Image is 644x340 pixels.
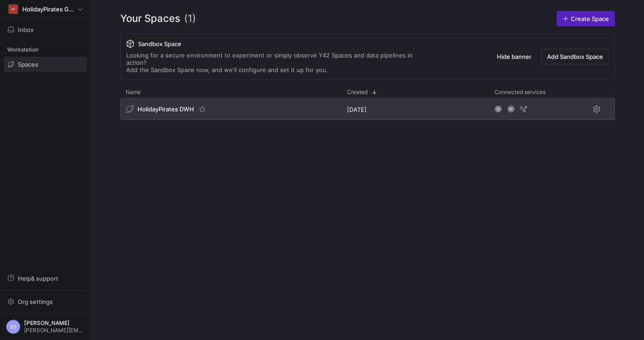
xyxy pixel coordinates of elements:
[126,52,431,73] div: Looking for a secure environment to experiment or simply observe Y42 Spaces and data pipelines in...
[184,11,196,26] span: (1)
[557,11,615,26] a: Create Space
[495,89,546,95] span: Connected services
[6,319,20,334] div: BS
[18,26,34,33] span: Inbox
[22,5,77,13] span: HolidayPirates GmBH
[24,327,85,334] span: [PERSON_NAME][EMAIL_ADDRESS][DOMAIN_NAME]
[138,40,181,47] span: Sandbox Space
[18,298,53,305] span: Org settings
[347,89,368,95] span: Created
[547,53,603,60] span: Add Sandbox Space
[491,49,537,64] button: Hide banner
[4,57,87,72] a: Spaces
[497,53,532,60] span: Hide banner
[138,105,194,113] span: HolidayPirates DWH
[4,43,87,57] div: Workstation
[24,320,85,326] span: [PERSON_NAME]
[9,5,18,14] div: HG
[541,49,609,64] button: Add Sandbox Space
[4,294,87,309] button: Org settings
[126,89,141,95] span: Name
[120,11,180,26] span: Your Spaces
[4,22,87,37] button: Inbox
[4,299,87,306] a: Org settings
[4,317,87,336] button: BS[PERSON_NAME][PERSON_NAME][EMAIL_ADDRESS][DOMAIN_NAME]
[18,61,38,68] span: Spaces
[571,15,609,22] span: Create Space
[120,98,615,124] div: Press SPACE to select this row.
[18,275,58,282] span: Help & support
[4,271,87,286] button: Help& support
[347,106,367,113] span: [DATE]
